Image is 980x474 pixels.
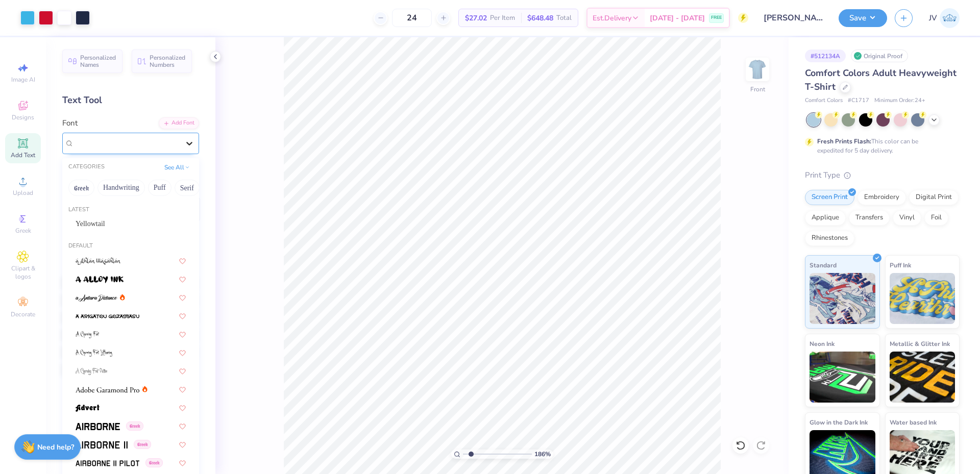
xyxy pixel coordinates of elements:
span: # C1717 [848,96,869,105]
div: Digital Print [909,190,959,205]
span: Clipart & logos [5,264,41,281]
span: Yellowtail [76,218,105,229]
div: CATEGORIES [68,163,105,171]
a: JV [929,8,960,28]
img: a Arigatou Gozaimasu [76,313,139,320]
span: Greek [145,458,163,467]
button: Puff [148,180,171,196]
span: Personalized Names [80,54,116,68]
span: Greek [134,440,151,449]
span: Decorate [11,310,35,318]
img: a Alloy Ink [76,276,124,283]
div: Original Proof [851,49,908,62]
div: # 512134A [805,49,846,62]
div: Transfers [849,210,890,226]
span: Add Text [11,151,35,159]
div: This color can be expedited for 5 day delivery. [817,137,943,155]
span: $648.48 [527,13,553,23]
span: Glow in the Dark Ink [810,417,868,428]
div: Latest [62,206,199,214]
span: Personalized Numbers [150,54,186,68]
span: FREE [711,14,722,21]
div: Vinyl [893,210,921,226]
span: Comfort Colors Adult Heavyweight T-Shirt [805,67,957,93]
img: Standard [810,273,875,324]
span: Metallic & Glitter Ink [890,338,950,349]
span: Per Item [490,13,515,23]
span: Standard [810,260,837,270]
img: a Antara Distance [76,294,117,302]
button: Save [839,9,887,27]
label: Font [62,117,78,129]
span: Comfort Colors [805,96,843,105]
div: Embroidery [857,190,906,205]
div: Text Tool [62,93,199,107]
img: Airborne II Pilot [76,460,139,467]
div: Front [750,85,765,94]
span: Neon Ink [810,338,835,349]
img: Advert [76,405,100,412]
span: Est. Delivery [593,13,631,23]
span: Designs [12,113,34,121]
img: Airborne [76,423,120,430]
img: A Charming Font Outline [76,368,107,375]
div: Default [62,242,199,251]
button: Handwriting [97,180,145,196]
button: See All [161,162,193,172]
div: Applique [805,210,846,226]
div: Rhinestones [805,231,854,246]
img: a Ahlan Wasahlan [76,258,121,265]
span: JV [929,12,937,24]
div: Foil [924,210,948,226]
span: Greek [15,227,31,235]
span: [DATE] - [DATE] [650,13,705,23]
img: Jo Vincent [940,8,960,28]
span: Greek [126,421,143,431]
span: 186 % [534,450,551,459]
span: Total [556,13,572,23]
img: Metallic & Glitter Ink [890,352,955,403]
img: A Charming Font Leftleaning [76,350,112,357]
span: Minimum Order: 24 + [874,96,925,105]
span: Upload [13,189,33,197]
button: Serif [175,180,200,196]
strong: Fresh Prints Flash: [817,137,871,145]
span: Image AI [11,76,35,84]
div: Screen Print [805,190,854,205]
span: Puff Ink [890,260,911,270]
span: $27.02 [465,13,487,23]
img: Adobe Garamond Pro [76,386,139,393]
input: Untitled Design [756,8,831,28]
img: Front [747,59,768,80]
div: Print Type [805,169,960,181]
img: Neon Ink [810,352,875,403]
strong: Need help? [37,442,74,452]
button: Greek [68,180,94,196]
span: Water based Ink [890,417,937,428]
img: Puff Ink [890,273,955,324]
input: – – [392,9,432,27]
div: Add Font [159,117,199,129]
img: Airborne II [76,441,128,448]
img: A Charming Font [76,331,100,338]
